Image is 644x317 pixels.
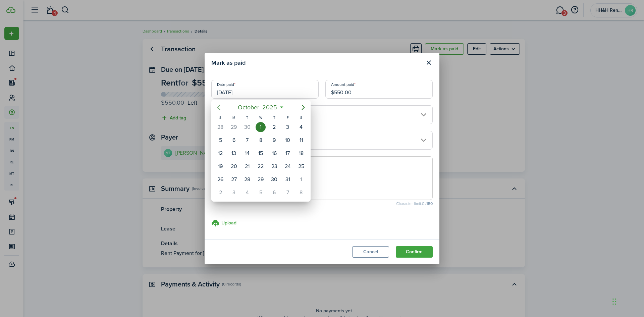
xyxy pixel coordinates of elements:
[283,188,293,198] div: Friday, November 7, 2025
[283,135,293,145] div: Friday, October 10, 2025
[256,135,266,145] div: Wednesday, October 8, 2025
[242,174,252,184] div: Tuesday, October 28, 2025
[256,161,266,171] div: Wednesday, October 22, 2025
[242,122,252,132] div: Tuesday, September 30, 2025
[242,148,252,158] div: Tuesday, October 14, 2025
[236,101,261,113] span: October
[229,188,239,198] div: Monday, November 3, 2025
[256,174,266,184] div: Wednesday, October 29, 2025
[215,174,225,184] div: Sunday, October 26, 2025
[296,122,306,132] div: Saturday, October 4, 2025
[215,122,225,132] div: Sunday, September 28, 2025
[294,115,308,120] div: S
[269,188,279,198] div: Thursday, November 6, 2025
[215,188,225,198] div: Sunday, November 2, 2025
[256,148,266,158] div: Wednesday, October 15, 2025
[283,148,293,158] div: Friday, October 17, 2025
[256,122,266,132] div: Wednesday, October 1, 2025
[240,115,254,120] div: T
[261,101,279,113] span: 2025
[269,135,279,145] div: Thursday, October 9, 2025
[269,148,279,158] div: Thursday, October 16, 2025
[229,174,239,184] div: Monday, October 27, 2025
[269,122,279,132] div: Thursday, October 2, 2025
[229,122,239,132] div: Today, Monday, September 29, 2025
[229,135,239,145] div: Monday, October 6, 2025
[296,174,306,184] div: Saturday, November 1, 2025
[214,115,227,120] div: S
[269,161,279,171] div: Thursday, October 23, 2025
[296,135,306,145] div: Saturday, October 11, 2025
[283,122,293,132] div: Friday, October 3, 2025
[269,174,279,184] div: Thursday, October 30, 2025
[296,148,306,158] div: Saturday, October 18, 2025
[268,115,281,120] div: T
[242,188,252,198] div: Tuesday, November 4, 2025
[283,161,293,171] div: Friday, October 24, 2025
[215,148,225,158] div: Sunday, October 12, 2025
[212,101,225,114] mbsc-button: Previous page
[296,188,306,198] div: Saturday, November 8, 2025
[242,161,252,171] div: Tuesday, October 21, 2025
[281,115,294,120] div: F
[256,188,266,198] div: Wednesday, November 5, 2025
[254,115,267,120] div: W
[297,101,310,114] mbsc-button: Next page
[296,161,306,171] div: Saturday, October 25, 2025
[283,174,293,184] div: Friday, October 31, 2025
[227,115,240,120] div: M
[234,101,281,113] mbsc-button: October2025
[215,135,225,145] div: Sunday, October 5, 2025
[215,161,225,171] div: Sunday, October 19, 2025
[242,135,252,145] div: Tuesday, October 7, 2025
[229,161,239,171] div: Monday, October 20, 2025
[229,148,239,158] div: Monday, October 13, 2025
